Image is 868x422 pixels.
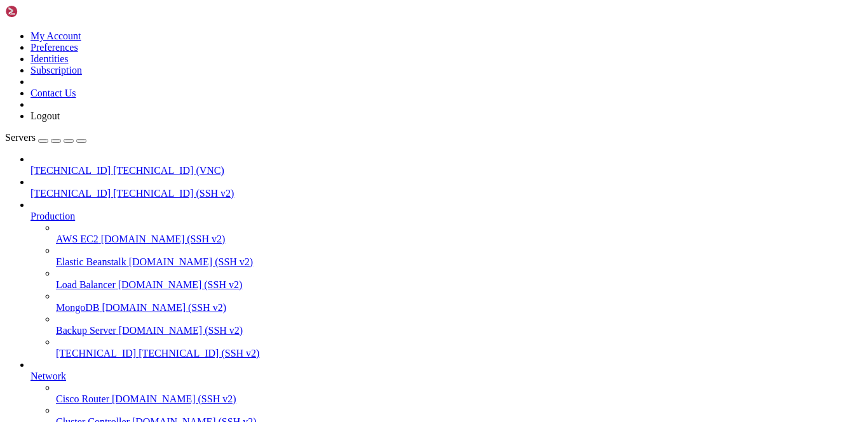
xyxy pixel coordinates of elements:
a: Elastic Beanstalk [DOMAIN_NAME] (SSH v2) [56,256,863,268]
span: [TECHNICAL_ID] (SSH v2) [113,188,234,199]
img: Shellngn [5,5,78,18]
span: [TECHNICAL_ID] [56,348,136,359]
span: Load Balancer [56,279,116,290]
li: [TECHNICAL_ID] [TECHNICAL_ID] (SSH v2) [56,336,863,359]
span: Elastic Beanstalk [56,256,126,267]
span: [TECHNICAL_ID] [31,188,111,199]
a: Cisco Router [DOMAIN_NAME] (SSH v2) [56,393,863,405]
span: MongoDB [56,302,99,313]
a: Load Balancer [DOMAIN_NAME] (SSH v2) [56,279,863,291]
span: [DOMAIN_NAME] (SSH v2) [119,325,243,336]
span: [DOMAIN_NAME] (SSH v2) [112,393,236,404]
a: Servers [5,132,86,143]
span: Production [31,211,75,221]
span: Network [31,371,66,381]
li: [TECHNICAL_ID] [TECHNICAL_ID] (SSH v2) [31,176,863,199]
a: Subscription [31,65,82,76]
li: Load Balancer [DOMAIN_NAME] (SSH v2) [56,268,863,291]
a: [TECHNICAL_ID] [TECHNICAL_ID] (SSH v2) [31,188,863,199]
span: [DOMAIN_NAME] (SSH v2) [118,279,243,290]
a: Backup Server [DOMAIN_NAME] (SSH v2) [56,325,863,336]
span: [DOMAIN_NAME] (SSH v2) [102,302,226,313]
a: [TECHNICAL_ID] [TECHNICAL_ID] (VNC) [31,165,863,176]
span: [TECHNICAL_ID] (VNC) [113,165,224,176]
a: Preferences [31,42,78,53]
span: [DOMAIN_NAME] (SSH v2) [129,256,254,267]
span: [TECHNICAL_ID] (SSH v2) [139,348,259,359]
a: My Account [31,30,81,41]
span: [DOMAIN_NAME] (SSH v2) [101,234,226,244]
span: AWS EC2 [56,234,98,244]
li: [TECHNICAL_ID] [TECHNICAL_ID] (VNC) [31,154,863,176]
a: Identities [31,53,69,64]
a: AWS EC2 [DOMAIN_NAME] (SSH v2) [56,234,863,245]
li: AWS EC2 [DOMAIN_NAME] (SSH v2) [56,222,863,245]
a: [TECHNICAL_ID] [TECHNICAL_ID] (SSH v2) [56,348,863,359]
span: [TECHNICAL_ID] [31,165,111,176]
li: Production [31,199,863,359]
a: Contact Us [31,88,76,98]
span: Backup Server [56,325,116,336]
li: Cisco Router [DOMAIN_NAME] (SSH v2) [56,382,863,405]
a: Network [31,371,863,382]
li: Elastic Beanstalk [DOMAIN_NAME] (SSH v2) [56,245,863,268]
li: Backup Server [DOMAIN_NAME] (SSH v2) [56,313,863,336]
a: Production [31,211,863,222]
li: MongoDB [DOMAIN_NAME] (SSH v2) [56,291,863,313]
span: Cisco Router [56,393,109,404]
span: Servers [5,132,36,143]
a: Logout [31,110,60,121]
a: MongoDB [DOMAIN_NAME] (SSH v2) [56,302,863,313]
